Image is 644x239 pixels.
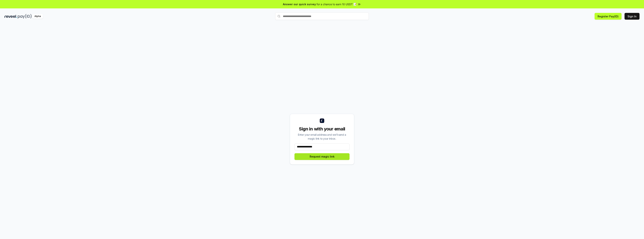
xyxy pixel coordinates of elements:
button: Request magic link [294,153,350,160]
span: for a chance to earn 10 USDT 📝 [317,2,357,6]
button: Register Pay(ID) [595,13,622,20]
span: Answer our quick survey [283,2,316,6]
img: logo_small [320,118,324,123]
div: Enter your email address and we’ll send a magic link to your inbox. [294,133,350,141]
img: pay_id [18,14,32,19]
img: reveel_dark [4,14,17,19]
div: Alpha [32,14,43,19]
div: Sign in with your email [294,126,350,132]
button: Sign In [625,13,640,20]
